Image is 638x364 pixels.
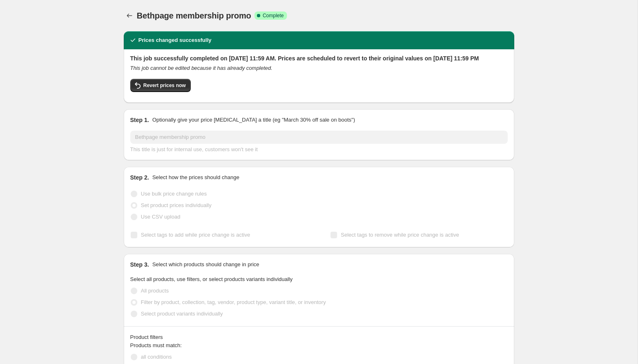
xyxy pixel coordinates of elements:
[141,232,250,238] span: Select tags to add while price change is active
[152,173,239,182] p: Select how the prices should change
[141,299,326,305] span: Filter by product, collection, tag, vendor, product type, variant title, or inventory
[130,276,293,282] span: Select all products, use filters, or select products variants individually
[130,333,508,341] div: Product filters
[341,232,459,238] span: Select tags to remove while price change is active
[141,311,223,317] span: Select product variants individually
[143,82,186,89] span: Revert prices now
[124,10,135,21] button: Price change jobs
[137,11,251,20] span: Bethpage membership promo
[141,354,172,360] span: all conditions
[130,342,182,348] span: Products must match:
[263,12,284,19] span: Complete
[141,214,180,220] span: Use CSV upload
[141,288,169,294] span: All products
[130,146,258,152] span: This title is just for internal use, customers won't see it
[130,131,508,144] input: 30% off holiday sale
[141,191,207,197] span: Use bulk price change rules
[130,260,149,269] h2: Step 3.
[152,260,259,269] p: Select which products should change in price
[139,36,212,44] h2: Prices changed successfully
[130,79,191,92] button: Revert prices now
[141,202,212,208] span: Set product prices individually
[130,116,149,124] h2: Step 1.
[152,116,355,124] p: Optionally give your price [MEDICAL_DATA] a title (eg "March 30% off sale on boots")
[130,65,273,71] i: This job cannot be edited because it has already completed.
[130,173,149,182] h2: Step 2.
[130,54,508,62] h2: This job successfully completed on [DATE] 11:59 AM. Prices are scheduled to revert to their origi...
